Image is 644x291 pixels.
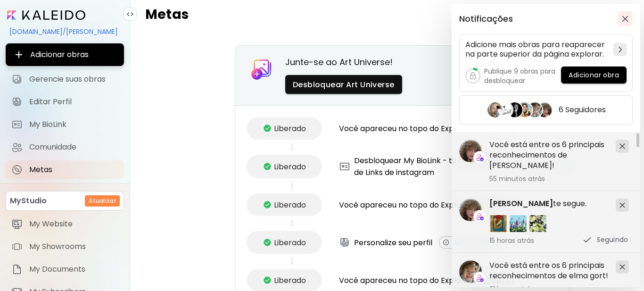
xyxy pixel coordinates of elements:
[489,260,608,281] h5: Você está entre os 6 principais reconhecimentos de elma gort!
[489,140,608,171] h5: Você está entre os 6 principais reconhecimentos de [PERSON_NAME]!
[561,67,627,85] a: Adicionar obra
[489,199,608,209] h5: te segue.
[559,105,606,115] h5: 6 Seguidores
[622,16,628,22] img: closeButton
[489,198,553,209] span: [PERSON_NAME]
[619,47,622,52] img: chevron
[597,235,628,245] p: Seguindo
[569,70,619,80] span: Adicionar obra
[561,67,627,83] button: Adicionar obra
[459,14,513,24] h5: Notificações
[489,175,608,183] span: 55 minutos atrás
[618,11,633,26] button: closeButton
[465,40,610,59] h5: Adicione mais obras para reaparecer na parte superior da página explorar.
[489,236,608,245] span: 15 horas atrás
[484,67,561,85] h5: Publique 9 obras para desbloquear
